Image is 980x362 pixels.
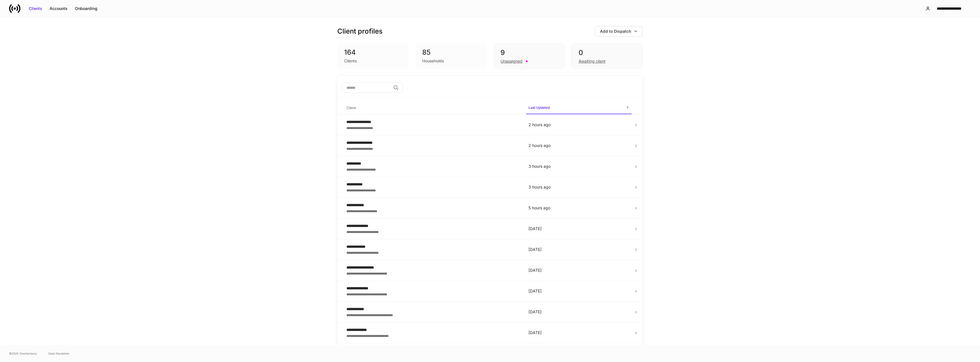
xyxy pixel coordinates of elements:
[528,267,629,273] p: [DATE]
[528,309,629,315] p: [DATE]
[526,102,632,114] span: Last Updated
[595,26,643,36] button: Add to Dispatch
[25,4,46,13] button: Clients
[48,351,70,356] a: Data Disclaimer
[501,58,522,64] div: Unassigned
[9,351,37,356] span: © 2025 OneAdvisory
[528,122,629,128] p: 2 hours ago
[344,58,357,64] div: Clients
[528,226,629,232] p: [DATE]
[29,6,42,11] div: Clients
[528,184,629,190] p: 3 hours ago
[71,4,101,13] button: Onboarding
[422,58,444,64] div: Households
[528,330,629,336] p: [DATE]
[501,48,558,57] div: 9
[344,102,522,114] span: Client
[346,105,356,111] h6: Client
[337,27,383,36] h3: Client profiles
[579,58,606,64] div: Awaiting client
[528,143,629,148] p: 2 hours ago
[571,43,643,69] div: 0Awaiting client
[46,4,71,13] button: Accounts
[50,6,68,11] div: Accounts
[75,6,97,11] div: Onboarding
[422,48,480,57] div: 85
[493,43,565,69] div: 9Unassigned
[600,28,631,34] div: Add to Dispatch
[579,48,636,57] div: 0
[344,48,402,57] div: 164
[528,105,550,110] h6: Last Updated
[528,247,629,252] p: [DATE]
[528,205,629,211] p: 5 hours ago
[528,163,629,169] p: 3 hours ago
[528,288,629,294] p: [DATE]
